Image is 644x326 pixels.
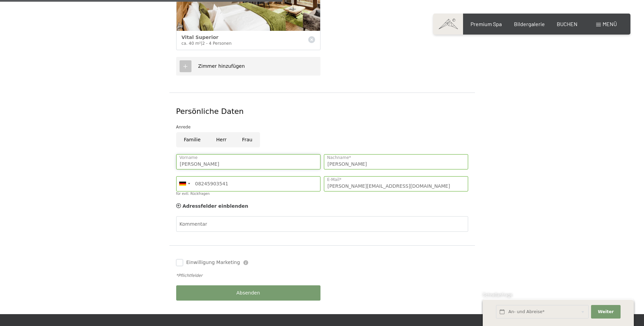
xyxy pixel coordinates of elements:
button: Weiter [591,305,620,319]
div: Anrede [176,124,468,130]
a: Premium Spa [471,21,502,27]
span: Einwilligung Marketing [186,259,240,266]
div: Persönliche Daten [176,106,468,117]
span: 2 - 4 Personen [202,41,232,46]
span: Schnellanfrage [483,292,512,298]
span: Zimmer hinzufügen [198,63,245,69]
span: Weiter [598,309,614,315]
span: Adressfelder einblenden [183,203,249,209]
input: 01512 3456789 [176,176,320,191]
span: ca. 40 m² [182,41,201,46]
label: für evtl. Rückfragen [176,192,210,196]
a: Bildergalerie [514,21,545,27]
span: Absenden [236,290,260,297]
div: Germany (Deutschland): +49 [177,177,192,191]
span: Vital Superior [182,35,219,40]
span: Menü [603,21,617,27]
span: | [201,41,202,46]
a: BUCHEN [557,21,577,27]
div: *Pflichtfelder [176,273,468,279]
button: Absenden [176,285,320,301]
